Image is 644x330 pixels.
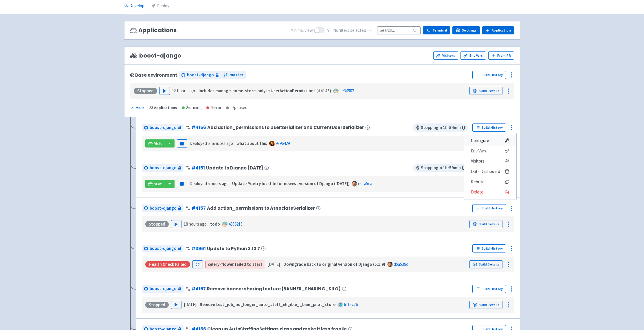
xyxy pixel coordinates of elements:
[200,302,335,307] strong: Remove test_job_no_longer_auto_staff_eligible__bain_pilot_store
[333,27,366,34] span: No filter s
[221,71,246,79] a: master
[471,178,485,186] span: Rebuild
[206,165,263,170] span: Update to Django [DATE]
[452,26,480,34] a: Settings
[236,141,267,146] strong: what about this
[464,135,516,146] a: Configure
[471,157,485,165] span: Visitors
[190,141,233,146] span: Deployed
[187,72,214,78] span: boost-django
[290,27,313,34] span: Minimal view
[206,104,221,111] div: 4 error
[134,88,157,94] div: Stopped
[464,177,516,187] button: Rebuild
[230,72,243,78] span: master
[207,286,341,291] span: Remove banner sharing feature (BANNER_SHARING_SILO)
[232,181,350,186] strong: Update Poetry lockfile for newest version of Django ([DATE])
[207,246,260,251] span: Update to Python 3.13.7
[469,87,502,95] a: Build Details
[340,88,354,93] a: ae34902
[142,245,184,252] a: boost-django
[464,156,516,166] a: Visitors
[283,261,385,267] strong: Downgrade back to original version of Django (5.1.9)
[471,188,483,196] span: Delete
[344,302,358,307] a: 61f5c76
[191,124,206,130] a: #4156
[471,147,486,155] span: Env Vars
[172,88,195,93] time: 18 hours ago
[464,146,516,156] a: Env Vars
[142,204,184,212] a: boost-django
[145,302,169,308] div: Stopped
[149,104,177,111] div: 23 Applications
[469,260,502,268] a: Build Details
[358,181,372,186] a: e0fa5ca
[472,71,506,79] a: Build History
[191,165,205,171] a: #4151
[145,261,190,268] div: Health check failed
[472,123,506,132] a: Build History
[482,26,514,34] a: Application
[130,52,181,59] span: boost-django
[469,301,502,309] a: Build Details
[177,180,187,188] button: Pause
[471,167,500,176] span: Data Dashboard
[184,221,207,227] time: 18 hours ago
[471,137,489,145] span: Configure
[184,302,196,307] time: [DATE]
[488,51,514,60] button: From PR
[150,124,177,131] span: boost-django
[207,125,364,130] span: Add action_permissions to UserSerializer and CurrentUserSerializer
[150,205,177,212] span: boost-django
[190,181,229,186] span: Deployed
[267,261,280,267] time: [DATE]
[464,187,516,197] button: Delete
[145,221,169,227] div: Stopped
[207,206,315,211] span: Add action_permissions to AssociateSerializer
[191,286,206,292] a: #4167
[150,165,177,171] span: boost-django
[350,27,366,33] span: selected
[394,261,408,267] a: d5a539c
[191,205,206,211] a: #4157
[154,141,162,146] span: Visit
[150,245,177,252] span: boost-django
[413,164,468,172] span: Stopping in 1 hr 59 min
[472,204,506,212] a: Build History
[150,285,177,292] span: boost-django
[469,220,502,228] a: Build Details
[154,182,162,186] span: Visit
[130,73,177,78] div: Base environment
[130,104,144,111] div: Hide
[377,26,421,34] input: Search...
[472,244,506,252] a: Build History
[208,261,234,267] strong: celery-flower
[226,104,247,111] div: 17 paused
[159,87,170,95] button: Play
[130,104,144,111] button: Hide
[142,285,184,293] a: boost-django
[142,164,184,172] a: boost-django
[208,181,229,186] time: 5 hours ago
[413,123,468,132] span: Stopping in 1 hr 54 min
[177,139,187,148] button: Pause
[145,180,165,188] a: Visit
[171,301,181,309] button: Play
[130,27,177,34] h3: Applications
[182,104,202,111] div: 2 running
[179,71,221,79] a: boost-django
[210,221,220,227] strong: todo
[208,261,263,267] a: celery-flower failed to start
[142,124,184,132] a: boost-django
[199,88,331,93] strong: Includes manage-home-store-only in UserActionPermissions (#4143)
[433,51,458,60] a: Visitors
[228,221,243,227] a: 4856215
[171,220,181,228] button: Play
[208,141,233,146] time: 5 minutes ago
[472,285,506,293] a: Build History
[464,166,516,177] a: Data Dashboard
[145,139,165,148] a: Visit
[276,141,290,146] a: 9396429
[460,51,486,60] a: Env Vars
[191,246,206,252] a: #3961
